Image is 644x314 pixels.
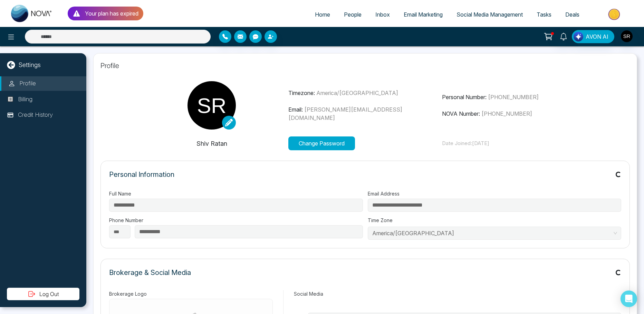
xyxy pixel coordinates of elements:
button: AVON AI [572,30,614,43]
a: Home [308,8,337,21]
p: Credit History [18,111,53,120]
span: People [344,11,362,18]
span: AVON AI [586,32,608,41]
span: Home [315,11,330,18]
span: Email Marketing [404,11,443,18]
p: Date Joined: [DATE] [442,140,595,148]
span: America/Toronto [372,228,617,238]
p: Billing [18,95,32,104]
span: America/[GEOGRAPHIC_DATA] [316,89,398,96]
p: Timezone: [288,89,442,97]
span: [PHONE_NUMBER] [488,94,539,101]
a: Social Media Management [450,8,530,21]
span: [PHONE_NUMBER] [481,110,532,117]
p: Brokerage & Social Media [109,267,191,278]
label: Email Address [368,190,622,197]
p: Your plan has expired [85,9,138,18]
a: Tasks [530,8,558,21]
p: Shiv Ratan [135,139,288,148]
p: Personal Information [109,169,174,180]
a: Deals [558,8,586,21]
a: People [337,8,368,21]
span: Tasks [537,11,551,18]
label: Phone Number [109,217,363,224]
label: Brokerage Logo [109,290,273,297]
label: Time Zone [368,217,622,224]
p: Email: [288,105,442,122]
a: Email Marketing [397,8,450,21]
span: [PERSON_NAME][EMAIL_ADDRESS][DOMAIN_NAME] [288,106,402,121]
p: Settings [19,60,41,69]
p: Profile [19,79,36,88]
img: User Avatar [621,30,633,42]
span: Deals [565,11,579,18]
div: Open Intercom Messenger [621,291,637,307]
img: Lead Flow [574,32,583,41]
button: Change Password [288,136,355,150]
button: Log Out [7,288,79,300]
span: Inbox [375,11,390,18]
p: NOVA Number: [442,110,595,118]
p: Profile [100,60,630,71]
label: Social Media [294,290,621,297]
span: Social Media Management [456,11,523,18]
label: Full Name [109,190,363,197]
a: Inbox [368,8,397,21]
img: Nova CRM Logo [11,5,52,22]
img: Market-place.gif [590,7,640,22]
p: Personal Number: [442,93,595,101]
